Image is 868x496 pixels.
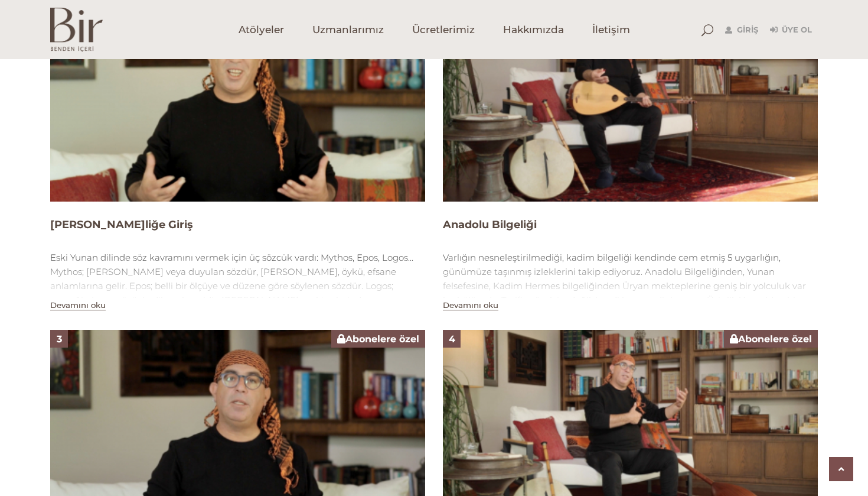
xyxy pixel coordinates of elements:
p: Eski Yunan dilinde söz kavramını vermek için üç sözcük vardı: Mythos, Epos, Logos... [50,251,425,265]
span: 4 [449,333,455,345]
span: Uzmanlarımız [312,23,384,37]
span: 3 [57,333,62,345]
a: Giriş [725,23,758,37]
span: Ücretlerimiz [412,23,475,37]
span: Abonelere özel [337,333,419,345]
span: Atölyeler [239,23,284,37]
span: İletişim [592,23,630,37]
div: Mythos; [PERSON_NAME] veya duyulan sözdür, [PERSON_NAME], öykü, efsane anlamlarına gelir. Epo... [50,245,425,364]
h4: Anadolu Bilgeliği [443,218,818,232]
h4: [PERSON_NAME]liğe Giriş [50,218,425,232]
span: Abonelere özel [730,333,812,345]
a: Üye Ol [770,23,812,37]
button: Devamını oku [443,300,498,310]
p: Varlığın nesneleştirilmediği, kadim bilgeliği kendinde cem etmiş 5 uygarlığın, günümüze taşınmış ... [443,251,818,322]
span: Hakkımızda [503,23,564,37]
button: Devamını oku [50,300,106,310]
